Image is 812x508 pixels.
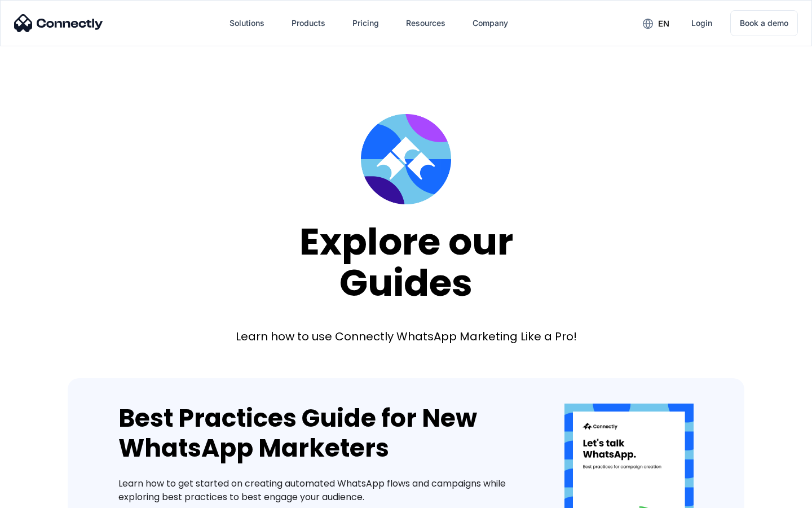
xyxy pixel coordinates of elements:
[118,404,531,463] div: Best Practices Guide for New WhatsApp Marketers
[658,16,669,32] div: en
[118,477,531,504] div: Learn how to get started on creating automated WhatsApp flows and campaigns while exploring best ...
[691,15,712,31] div: Login
[730,10,798,36] a: Book a demo
[473,15,508,31] div: Company
[23,488,68,504] ul: Language list
[406,15,445,31] div: Resources
[11,488,68,504] aside: Language selected: English
[352,15,379,31] div: Pricing
[682,10,721,37] a: Login
[14,14,103,32] img: Connectly Logo
[230,15,264,31] div: Solutions
[292,15,325,31] div: Products
[343,10,388,37] a: Pricing
[299,221,513,303] div: Explore our Guides
[236,329,577,344] div: Learn how to use Connectly WhatsApp Marketing Like a Pro!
